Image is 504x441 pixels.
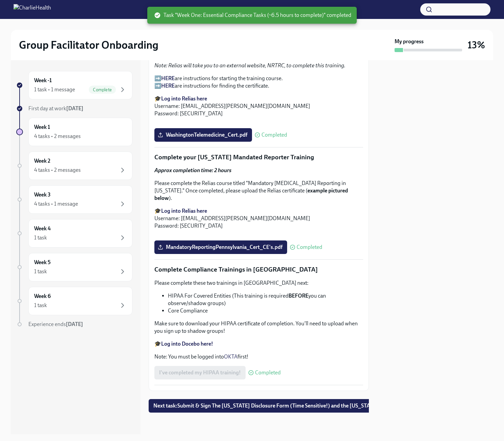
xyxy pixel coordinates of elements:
span: Experience ends [28,321,83,327]
li: HIPAA For Covered Entities (This training is required you can observe/shadow groups) [168,292,363,307]
span: Complete [89,87,116,92]
span: MandatoryReportingPennsylvania_Cert_CE's.pdf [159,244,282,251]
a: HERE [161,83,175,89]
span: Next task : Submit & Sign The [US_STATE] Disclosure Form (Time Sensitive!) and the [US_STATE] Bac... [153,402,423,409]
div: 1 task • 1 message [34,86,75,93]
span: First day at work [28,105,83,112]
p: Please complete these two trainings in [GEOGRAPHIC_DATA] next: [154,279,363,287]
p: Complete Compliance Trainings in [GEOGRAPHIC_DATA] [154,265,363,274]
p: Please complete the Relias course titled "Mandatory [MEDICAL_DATA] Reporting in [US_STATE]." Once... [154,180,363,202]
span: Completed [255,370,281,375]
div: 1 task [34,234,47,241]
div: 1 task [34,302,47,309]
img: CharlieHealth [14,4,51,15]
p: Complete your [US_STATE] Mandated Reporter Training [154,153,363,162]
a: Week 14 tasks • 2 messages [16,118,132,146]
strong: [DATE] [66,321,83,327]
label: WashingtonTelemedicine_Cert.pdf [154,128,252,142]
strong: BEFORE [288,293,308,299]
a: Log into Relias here [161,208,207,214]
div: 4 tasks • 2 messages [34,166,81,174]
a: Log into Relias here [161,95,207,102]
span: Completed [297,245,322,250]
span: Completed [261,132,287,138]
a: OKTA [224,353,237,360]
h6: Week 3 [34,191,51,199]
p: 🎓 Username: [EMAIL_ADDRESS][PERSON_NAME][DOMAIN_NAME] Password: [SECURITY_DATA] [154,207,363,230]
h6: Week 5 [34,259,51,266]
p: 🎓 Username: [EMAIL_ADDRESS][PERSON_NAME][DOMAIN_NAME] Password: [SECURITY_DATA] [154,95,363,117]
em: Note: Relias will take you to an external website, NRTRC, to complete this training. [154,62,346,69]
a: Week 41 task [16,219,132,248]
label: MandatoryReportingPennsylvania_Cert_CE's.pdf [154,240,287,254]
h6: Week 6 [34,293,51,300]
h6: Week 2 [34,157,50,165]
span: WashingtonTelemedicine_Cert.pdf [159,132,247,138]
a: Week 61 task [16,287,132,315]
a: HERE [161,75,175,82]
p: ➡️ are instructions for starting the training course. ➡️ are instructions for finding the certifi... [154,75,363,90]
h6: Week 1 [34,123,50,131]
span: Task "Week One: Essential Compliance Tasks (~6.5 hours to complete)" completed [154,11,351,19]
strong: My progress [395,38,424,45]
a: First day at work[DATE] [16,105,132,112]
li: Core Compliance [168,307,363,315]
strong: [DATE] [66,105,83,112]
button: Next task:Submit & Sign The [US_STATE] Disclosure Form (Time Sensitive!) and the [US_STATE] Backg... [149,399,427,413]
a: Week -11 task • 1 messageComplete [16,71,132,99]
a: Week 34 tasks • 1 message [16,185,132,214]
h6: Week -1 [34,77,52,84]
div: 4 tasks • 2 messages [34,133,81,140]
a: Log into Docebo here! [161,341,213,347]
strong: Approx completion time: 2 hours [154,167,231,173]
p: Make sure to download your HIPAA certificate of completion. You'll need to upload when you sign u... [154,320,363,335]
div: 4 tasks • 1 message [34,200,78,208]
h2: Group Facilitator Onboarding [19,38,158,52]
div: 1 task [34,268,47,275]
h3: 13% [468,39,485,51]
p: 🎓 [154,340,363,348]
h6: Week 4 [34,225,51,232]
p: Note: You must be logged into first! [154,353,363,361]
a: Week 51 task [16,253,132,281]
a: Week 24 tasks • 2 messages [16,152,132,180]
